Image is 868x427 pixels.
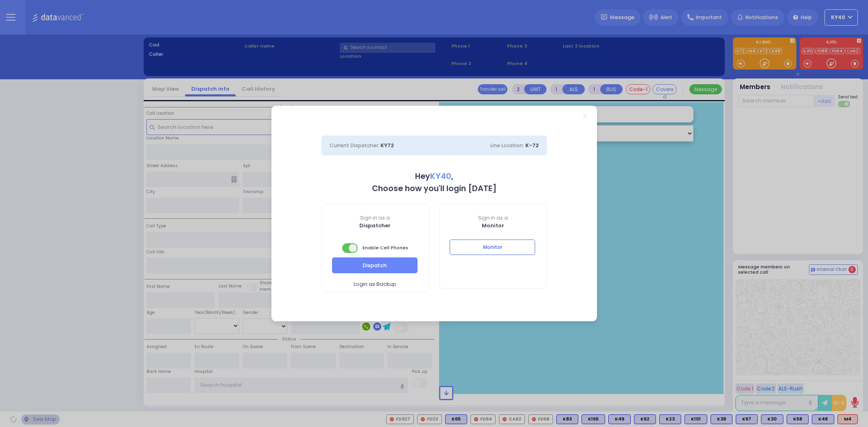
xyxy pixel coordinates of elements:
button: Dispatch [332,257,418,273]
b: Monitor [482,222,504,229]
span: Enable Cell Phones [342,242,408,254]
span: Current Dispatcher: [330,142,379,149]
span: K-72 [525,142,539,149]
b: Dispatcher [359,222,391,229]
span: Login as Backup [354,280,396,288]
button: Monitor [450,240,535,255]
span: Sign in as a [439,214,547,222]
a: Close [583,113,587,118]
b: Hey , [415,171,453,182]
span: Line Location: [490,142,524,149]
span: KY72 [380,142,394,149]
span: KY40 [430,171,451,182]
span: Sign in as a [322,214,429,222]
b: Choose how you'll login [DATE] [372,183,496,194]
